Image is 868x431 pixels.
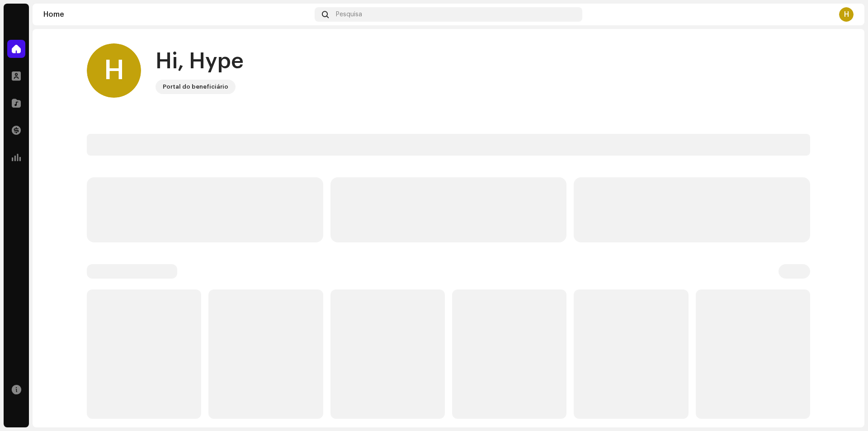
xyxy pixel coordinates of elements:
[839,7,854,22] div: H
[156,47,244,76] div: Hi, Hype
[87,43,141,98] div: H
[336,11,362,18] span: Pesquisa
[43,11,311,18] div: Home
[163,81,228,92] div: Portal do beneficiário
